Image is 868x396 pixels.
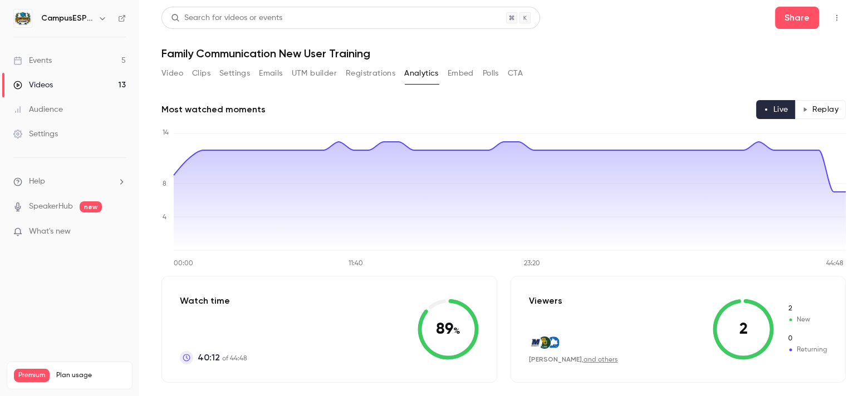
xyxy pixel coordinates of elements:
span: Returning [787,334,827,344]
span: Premium [14,369,50,382]
button: Embed [448,65,474,82]
h2: Most watched moments [161,103,266,116]
div: Settings [13,128,58,140]
a: and others [583,357,618,363]
button: Top Bar Actions [828,9,846,27]
li: help-dropdown-opener [13,176,126,187]
button: Polls [483,65,499,82]
h6: CampusESP Academy [41,13,94,24]
p: Watch time [180,294,247,308]
button: Clips [192,65,210,82]
tspan: 23:20 [524,260,540,267]
h1: Family Communication New User Training [161,47,846,60]
button: UTM builder [292,65,337,82]
span: [PERSON_NAME] [529,355,582,363]
tspan: 11:40 [349,260,363,267]
img: indstate.edu [547,336,560,349]
tspan: 8 [163,181,166,187]
div: Events [13,55,52,66]
img: monmouth.edu [529,336,542,349]
div: , [529,355,618,364]
button: Settings [219,65,250,82]
span: Plan usage [56,371,125,380]
tspan: 44:48 [826,260,844,267]
tspan: 4 [163,214,166,221]
span: New [787,304,827,314]
span: 40:12 [198,351,220,364]
div: Search for videos or events [171,12,282,24]
button: Analytics [404,65,439,82]
button: Emails [259,65,282,82]
button: CTA [508,65,523,82]
span: What's new [29,226,71,237]
span: New [787,315,827,325]
button: Live [756,100,796,119]
button: Share [775,7,819,29]
a: SpeakerHub [29,201,73,212]
button: Video [161,65,183,82]
div: Audience [13,104,63,115]
tspan: 14 [163,130,169,136]
img: baylor.edu [538,336,551,349]
button: Replay [795,100,846,119]
tspan: 00:00 [174,260,193,267]
p: Viewers [529,294,562,308]
span: new [80,201,102,212]
span: Help [29,176,45,187]
p: of 44:48 [198,351,247,364]
button: Registrations [346,65,395,82]
iframe: Noticeable Trigger [112,227,126,237]
span: Returning [787,345,827,355]
div: Videos [13,80,53,91]
img: CampusESP Academy [14,9,32,27]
